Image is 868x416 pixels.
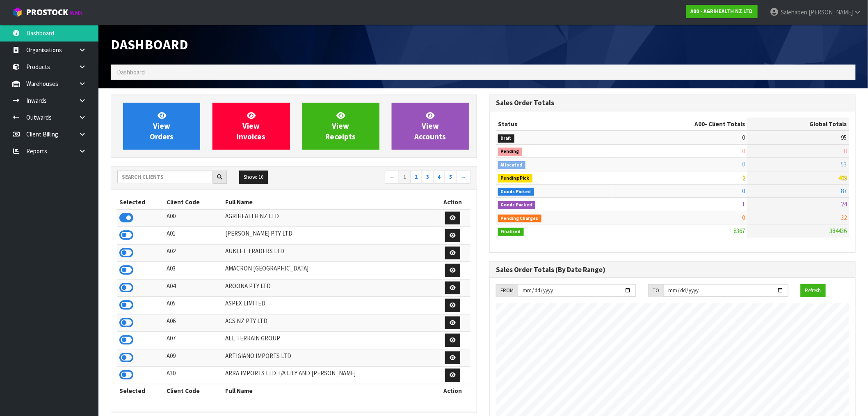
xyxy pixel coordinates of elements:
[435,196,471,209] th: Action
[164,227,223,245] td: A01
[150,111,174,141] span: View Orders
[223,279,435,297] td: AROONA PTY LTD
[733,227,745,235] span: 8367
[223,349,435,367] td: ARTIGIANO IMPORTS LTD
[498,148,522,156] span: Pending
[223,262,435,280] td: AMACRON [GEOGRAPHIC_DATA]
[742,160,745,168] span: 0
[496,284,518,297] div: FROM
[841,214,847,222] span: 32
[648,284,663,297] div: TO
[742,187,745,195] span: 0
[410,171,422,184] a: 2
[691,8,753,15] strong: A00 - AGRIHEALTH NZ LTD
[26,7,68,18] span: ProStock
[742,214,745,222] span: 0
[433,171,445,184] a: 4
[498,161,525,169] span: Allocated
[498,201,535,209] span: Goods Packed
[117,171,213,183] input: Search clients
[392,103,469,150] a: ViewAccounts
[841,187,847,195] span: 87
[223,227,435,245] td: [PERSON_NAME] PTY LTD
[496,99,849,107] h3: Sales Order Totals
[498,215,541,223] span: Pending Charges
[326,111,356,141] span: View Receipts
[70,9,82,17] small: WMS
[117,384,164,397] th: Selected
[844,147,847,155] span: 8
[117,68,145,76] span: Dashboard
[385,171,399,184] a: ←
[164,196,223,209] th: Client Code
[223,196,435,209] th: Full Name
[841,200,847,208] span: 24
[838,174,847,182] span: 409
[223,209,435,227] td: AGRIHEALTH NZ LTD
[164,384,223,397] th: Client Code
[496,266,849,274] h3: Sales Order Totals (By Date Range)
[164,279,223,297] td: A04
[164,332,223,349] td: A07
[830,227,847,235] span: 384436
[117,196,164,209] th: Selected
[613,118,747,131] th: - Client Totals
[164,262,223,280] td: A03
[223,297,435,314] td: ASPEX LIMITED
[399,171,411,184] a: 1
[237,111,265,141] span: View Invoices
[742,200,745,208] span: 1
[841,160,847,168] span: 53
[414,111,446,141] span: View Accounts
[223,367,435,384] td: ARRA IMPORTS LTD T/A LILY AND [PERSON_NAME]
[809,8,853,16] span: [PERSON_NAME]
[435,384,471,397] th: Action
[747,118,849,131] th: Global Totals
[496,118,613,131] th: Status
[212,103,290,150] a: ViewInvoices
[498,188,534,196] span: Goods Picked
[223,384,435,397] th: Full Name
[742,134,745,141] span: 0
[164,297,223,314] td: A05
[302,103,379,150] a: ViewReceipts
[164,244,223,262] td: A02
[239,171,268,184] button: Show: 10
[12,7,23,17] img: cube-alt.png
[111,36,188,53] span: Dashboard
[686,5,758,18] a: A00 - AGRIHEALTH NZ LTD
[223,244,435,262] td: AUKLET TRADERS LTD
[742,174,745,182] span: 2
[223,314,435,332] td: ACS NZ PTY LTD
[223,332,435,349] td: ALL TERRAIN GROUP
[694,120,705,128] span: A00
[123,103,200,150] a: ViewOrders
[164,367,223,384] td: A10
[300,171,471,185] nav: Page navigation
[841,134,847,141] span: 95
[164,314,223,332] td: A06
[164,209,223,227] td: A00
[781,8,807,16] span: Salehaben
[498,228,524,236] span: Finalised
[801,284,826,297] button: Refresh
[498,134,514,143] span: Draft
[445,171,457,184] a: 5
[422,171,434,184] a: 3
[164,349,223,367] td: A09
[498,174,532,183] span: Pending Pick
[742,147,745,155] span: 0
[456,171,471,184] a: →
